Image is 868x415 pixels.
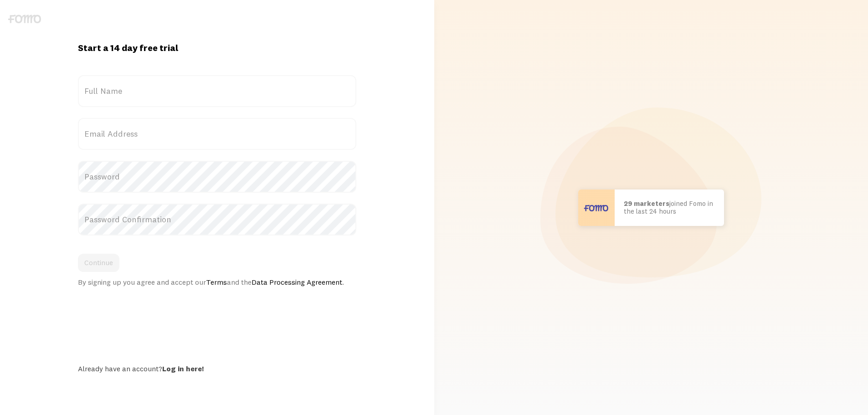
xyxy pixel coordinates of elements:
div: Already have an account? [78,364,356,373]
img: User avatar [578,190,615,226]
label: Password Confirmation [78,204,356,236]
div: By signing up you agree and accept our and the . [78,277,356,287]
img: fomo-logo-gray-b99e0e8ada9f9040e2984d0d95b3b12da0074ffd48d1e5cb62ac37fc77b0b268.svg [8,15,41,23]
h1: Start a 14 day free trial [78,42,356,54]
a: Log in here! [162,364,204,373]
b: 29 marketers [624,199,669,208]
a: Terms [206,277,227,287]
label: Full Name [78,75,356,107]
p: joined Fomo in the last 24 hours [624,200,715,215]
label: Email Address [78,118,356,150]
label: Password [78,161,356,193]
a: Data Processing Agreement [252,277,342,287]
